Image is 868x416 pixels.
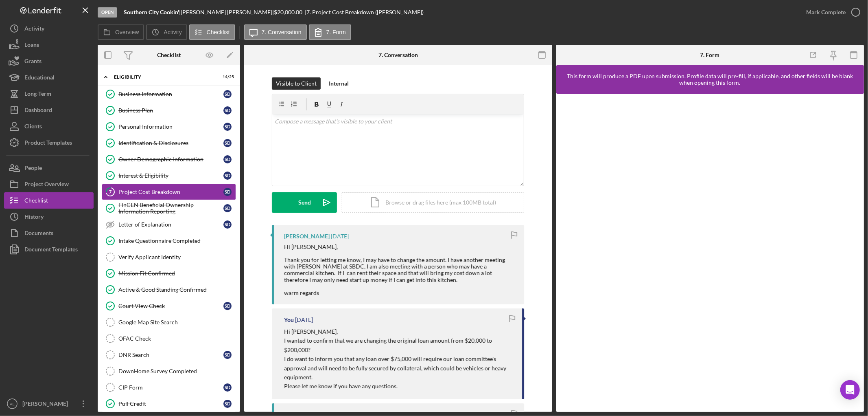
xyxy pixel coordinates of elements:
label: 7. Form [326,29,346,35]
button: Checklist [189,24,235,40]
div: You [284,317,294,323]
div: DNR Search [118,352,223,358]
div: Identification & Disclosures [118,140,223,146]
div: Internal [329,77,349,90]
div: Pull Credit [118,401,223,407]
div: S D [223,302,232,310]
p: Please let me know if you have any questions. [284,382,514,391]
button: Visible to Client [272,77,321,90]
div: Hi [PERSON_NAME], Thank you for letting me know, I may have to change the amount. I have another ... [284,244,516,296]
div: 7. Form [700,52,720,58]
div: Google Map Site Search [118,319,236,326]
time: 2025-05-16 22:58 [295,317,313,323]
div: OFAC Check [118,335,236,342]
div: Business Plan [118,107,223,114]
button: Activity [146,24,187,40]
div: Personal Information [118,123,223,130]
a: 7Project Cost BreakdownSD [102,184,236,200]
div: Mission Fit Confirmed [118,270,236,277]
div: S D [223,220,232,229]
div: [PERSON_NAME] [PERSON_NAME] | [181,9,274,15]
label: Checklist [207,29,230,35]
div: [PERSON_NAME] [284,233,330,240]
a: Identification & DisclosuresSD [102,135,236,151]
div: Business Information [118,91,223,97]
div: S D [223,188,232,196]
time: 2025-05-17 18:01 [331,233,349,240]
div: Verify Applicant Identity [118,254,236,260]
button: Mark Complete [798,4,864,20]
label: Activity [164,29,181,35]
a: DownHome Survey Completed [102,363,236,379]
label: Overview [115,29,139,35]
button: 7. Conversation [244,24,307,40]
div: Open [98,7,117,18]
tspan: 7 [109,189,112,194]
div: S D [223,90,232,98]
div: | [124,9,181,15]
div: FinCEN Beneficial Ownership Information Reporting [118,202,223,215]
a: OFAC Check [102,330,236,347]
div: [PERSON_NAME] [20,396,73,414]
a: Owner Demographic InformationSD [102,151,236,167]
div: S D [223,383,232,392]
label: 7. Conversation [262,29,302,35]
div: Court View Check [118,303,223,309]
div: 14 / 25 [219,75,234,79]
div: CIP Form [118,384,223,391]
a: Interest & EligibilitySD [102,167,236,184]
button: AL[PERSON_NAME] [4,396,94,412]
button: Overview [98,24,144,40]
div: S D [223,139,232,147]
button: Internal [325,77,353,90]
div: Letter of Explanation [118,221,223,228]
div: Intake Questionnaire Completed [118,238,236,244]
div: S D [223,123,232,131]
div: S D [223,155,232,163]
a: Pull CreditSD [102,396,236,412]
div: S D [223,351,232,359]
div: | 7. Project Cost Breakdown ([PERSON_NAME]) [305,9,424,15]
a: Active & Good Standing Confirmed [102,282,236,298]
a: Intake Questionnaire Completed [102,233,236,249]
div: DownHome Survey Completed [118,368,236,374]
a: FinCEN Beneficial Ownership Information ReportingSD [102,200,236,216]
p: I wanted to confirm that we are changing the original loan amount from $20,000 to $200,000? [284,336,514,354]
div: S D [223,106,232,114]
div: Interest & Eligibility [118,172,223,179]
div: Send [298,192,311,213]
a: CIP FormSD [102,379,236,396]
div: Mark Complete [806,4,846,20]
a: Mission Fit Confirmed [102,265,236,282]
div: S D [223,204,232,212]
a: DNR SearchSD [102,347,236,363]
